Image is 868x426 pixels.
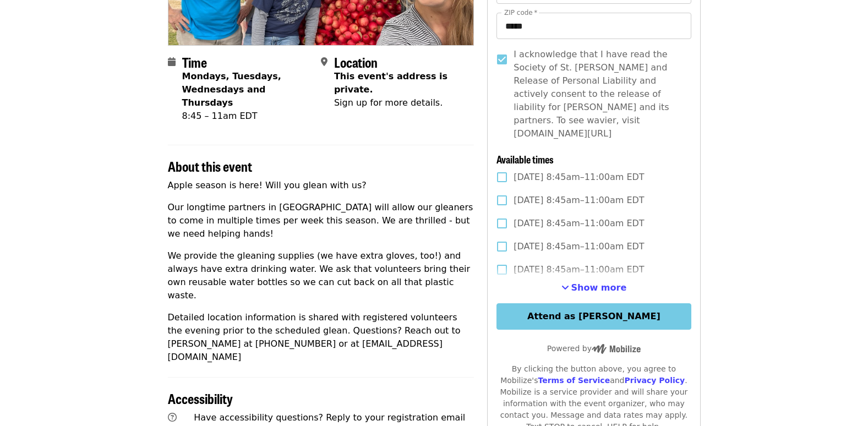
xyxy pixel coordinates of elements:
[504,9,537,16] label: ZIP code
[514,171,644,184] span: [DATE] 8:45am–11:00am EDT
[496,13,691,39] input: ZIP code
[168,311,474,364] p: Detailed location information is shared with registered volunteers the evening prior to the sched...
[168,57,176,67] i: calendar icon
[334,52,378,72] span: Location
[168,201,474,241] p: Our longtime partners in [GEOGRAPHIC_DATA] will allow our gleaners to come in multiple times per ...
[514,263,644,276] span: [DATE] 8:45am–11:00am EDT
[514,240,644,253] span: [DATE] 8:45am–11:00am EDT
[547,344,641,353] span: Powered by
[496,152,554,166] span: Available times
[334,71,447,95] span: This event's address is private.
[321,57,327,67] i: map-marker-alt icon
[168,179,474,192] p: Apple season is here! Will you glean with us?
[168,389,233,408] span: Accessibility
[514,48,682,140] span: I acknowledge that I have read the Society of St. [PERSON_NAME] and Release of Personal Liability...
[514,217,644,230] span: [DATE] 8:45am–11:00am EDT
[561,281,627,294] button: See more timeslots
[182,110,312,123] div: 8:45 – 11am EDT
[571,282,627,293] span: Show more
[168,249,474,302] p: We provide the gleaning supplies (we have extra gloves, too!) and always have extra drinking wate...
[538,376,610,385] a: Terms of Service
[168,156,252,176] span: About this event
[168,412,177,423] i: question-circle icon
[592,344,641,354] img: Powered by Mobilize
[334,97,443,108] span: Sign up for more details.
[182,52,207,72] span: Time
[624,376,685,385] a: Privacy Policy
[496,303,691,330] button: Attend as [PERSON_NAME]
[182,71,281,108] strong: Mondays, Tuesdays, Wednesdays and Thursdays
[514,194,644,207] span: [DATE] 8:45am–11:00am EDT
